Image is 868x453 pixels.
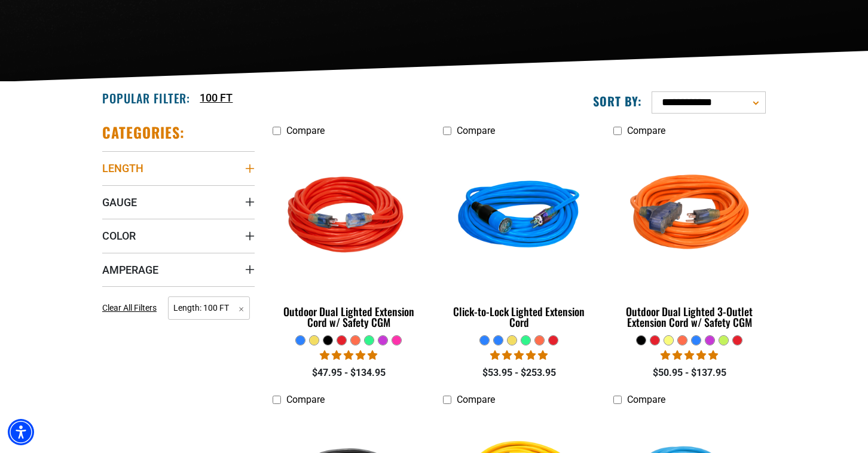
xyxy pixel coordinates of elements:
[457,125,495,136] span: Compare
[102,219,255,252] summary: Color
[102,161,143,175] span: Length
[614,148,765,286] img: orange
[102,303,157,313] span: Clear All Filters
[274,148,424,286] img: Red
[490,350,548,361] span: 4.87 stars
[102,90,190,106] h2: Popular Filter:
[273,142,425,335] a: Red Outdoor Dual Lighted Extension Cord w/ Safety CGM
[102,302,161,314] a: Clear All Filters
[286,125,325,136] span: Compare
[443,366,595,380] div: $53.95 - $253.95
[443,306,595,327] div: Click-to-Lock Lighted Extension Cord
[102,151,255,185] summary: Length
[102,229,136,243] span: Color
[627,394,665,405] span: Compare
[102,195,137,209] span: Gauge
[627,125,665,136] span: Compare
[613,366,766,380] div: $50.95 - $137.95
[593,93,642,109] label: Sort by:
[443,142,595,335] a: blue Click-to-Lock Lighted Extension Cord
[613,142,766,335] a: orange Outdoor Dual Lighted 3-Outlet Extension Cord w/ Safety CGM
[273,306,425,327] div: Outdoor Dual Lighted Extension Cord w/ Safety CGM
[613,306,766,327] div: Outdoor Dual Lighted 3-Outlet Extension Cord w/ Safety CGM
[661,350,718,361] span: 4.80 stars
[286,394,325,405] span: Compare
[168,296,250,320] span: Length: 100 FT
[320,350,377,361] span: 4.82 stars
[8,419,34,445] div: Accessibility Menu
[102,253,255,286] summary: Amperage
[102,263,158,277] span: Amperage
[168,302,250,313] a: Length: 100 FT
[457,394,495,405] span: Compare
[200,90,233,106] a: 100 FT
[444,148,594,286] img: blue
[102,123,185,142] h2: Categories:
[102,185,255,219] summary: Gauge
[273,366,425,380] div: $47.95 - $134.95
